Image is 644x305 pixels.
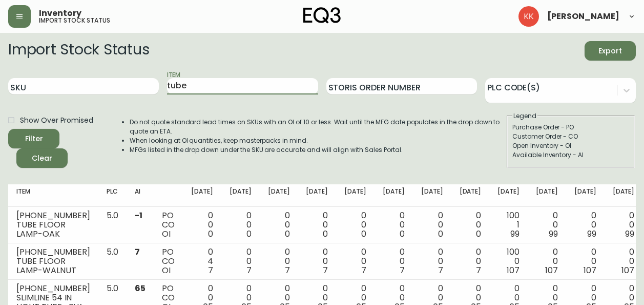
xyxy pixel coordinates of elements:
span: OI [162,228,171,240]
span: 107 [584,264,596,276]
span: 7 [285,264,290,276]
div: 0 0 [421,247,443,275]
div: 0 0 [536,247,558,275]
h5: import stock status [39,17,110,24]
span: 7 [400,264,405,276]
td: 5.0 [98,243,127,280]
div: 0 0 [536,211,558,239]
span: Inventory [39,9,81,17]
div: 0 0 [268,211,290,239]
div: Available Inventory - AI [512,150,629,160]
span: 7 [323,264,328,276]
div: [PHONE_NUMBER] [16,284,90,293]
div: 0 0 [306,211,328,239]
span: 99 [549,228,558,240]
span: 7 [208,264,213,276]
img: b8dbcfffdcfee2b8a086673f95cad94a [518,6,539,27]
th: PLC [98,184,127,207]
div: 0 0 [574,247,596,275]
li: MFGs listed in the drop down under the SKU are accurate and will align with Sales Portal. [130,145,506,155]
div: 0 0 [191,211,213,239]
span: 107 [621,264,634,276]
img: logo [303,7,341,24]
div: TUBE FLOOR LAMP-OAK [16,220,90,239]
div: 0 0 [344,211,366,239]
span: 107 [507,264,520,276]
span: 7 [438,264,443,276]
div: 100 0 [497,247,520,275]
span: 0 [285,228,290,240]
th: [DATE] [183,184,221,207]
span: 0 [476,228,481,240]
span: 7 [246,264,252,276]
span: 99 [587,228,596,240]
td: 5.0 [98,207,127,243]
span: Export [593,45,628,58]
div: 0 0 [460,211,482,239]
div: 0 0 [574,211,596,239]
span: 99 [625,228,634,240]
th: [DATE] [566,184,605,207]
button: Clear [16,148,68,168]
span: 0 [361,228,366,240]
div: 100 1 [497,211,520,239]
div: 0 0 [306,247,328,275]
div: Open Inventory - OI [512,141,629,150]
span: 99 [510,228,520,240]
th: [DATE] [413,184,451,207]
div: 0 0 [460,247,482,275]
span: [PERSON_NAME] [547,12,619,21]
div: 0 0 [344,247,366,275]
div: 0 4 [191,247,213,275]
th: [DATE] [375,184,413,207]
button: Filter [8,129,59,148]
h2: Import Stock Status [8,41,149,61]
span: 0 [438,228,443,240]
div: Customer Order - CO [512,132,629,141]
div: 0 0 [613,247,635,275]
button: Export [585,41,636,61]
div: 0 0 [383,211,405,239]
th: Item [8,184,98,207]
th: [DATE] [298,184,336,207]
div: 0 0 [421,211,443,239]
legend: Legend [512,111,537,121]
span: -1 [135,209,142,221]
span: 65 [135,282,146,294]
th: AI [127,184,154,207]
div: [PHONE_NUMBER] [16,211,90,220]
span: 0 [208,228,213,240]
th: [DATE] [336,184,375,207]
span: 0 [400,228,405,240]
th: [DATE] [451,184,490,207]
div: 0 0 [230,247,252,275]
li: Do not quote standard lead times on SKUs with an OI of 10 or less. Wait until the MFG date popula... [130,118,506,136]
span: OI [162,264,171,276]
div: Purchase Order - PO [512,123,629,132]
li: When looking at OI quantities, keep masterpacks in mind. [130,136,506,145]
th: [DATE] [489,184,528,207]
div: 0 0 [268,247,290,275]
div: 0 0 [613,211,635,239]
span: 107 [545,264,558,276]
div: [PHONE_NUMBER] [16,247,90,257]
div: TUBE FLOOR LAMP-WALNUT [16,257,90,275]
span: Show Over Promised [20,115,93,126]
span: 7 [135,246,140,258]
div: 0 0 [383,247,405,275]
span: Clear [25,152,59,165]
span: 0 [246,228,252,240]
th: [DATE] [260,184,298,207]
span: 7 [361,264,366,276]
div: 0 0 [230,211,252,239]
span: 7 [476,264,481,276]
div: PO CO [162,247,175,275]
th: [DATE] [221,184,260,207]
span: 0 [323,228,328,240]
th: [DATE] [528,184,566,207]
div: PO CO [162,211,175,239]
th: [DATE] [605,184,643,207]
